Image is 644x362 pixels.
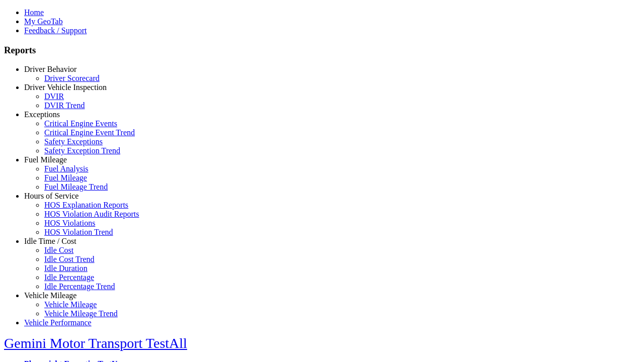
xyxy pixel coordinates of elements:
[44,128,135,137] a: Critical Engine Event Trend
[44,255,95,263] a: Idle Cost Trend
[24,83,107,92] a: Driver Vehicle Inspection
[24,8,44,17] a: Home
[44,228,113,236] a: HOS Violation Trend
[24,26,87,35] a: Feedback / Support
[24,17,63,26] a: My GeoTab
[44,210,139,218] a: HOS Violation Audit Reports
[44,101,85,110] a: DVIR Trend
[24,192,78,200] a: Hours of Service
[44,300,97,309] a: Vehicle Mileage
[44,282,115,291] a: Idle Percentage Trend
[44,246,73,254] a: Idle Cost
[44,92,64,101] a: DVIR
[44,309,118,318] a: Vehicle Mileage Trend
[44,273,94,282] a: Idle Percentage
[44,74,100,82] a: Driver Scorecard
[44,201,128,209] a: HOS Explanation Reports
[44,264,88,273] a: Idle Duration
[44,164,89,173] a: Fuel Analysis
[44,173,87,182] a: Fuel Mileage
[24,65,76,73] a: Driver Behavior
[4,335,187,351] a: Gemini Motor Transport TestAll
[24,110,60,119] a: Exceptions
[24,318,92,327] a: Vehicle Performance
[24,291,76,300] a: Vehicle Mileage
[44,219,95,227] a: HOS Violations
[24,155,67,164] a: Fuel Mileage
[4,45,640,56] h3: Reports
[44,183,108,191] a: Fuel Mileage Trend
[24,237,76,245] a: Idle Time / Cost
[44,146,120,155] a: Safety Exception Trend
[44,119,117,128] a: Critical Engine Events
[44,137,103,146] a: Safety Exceptions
